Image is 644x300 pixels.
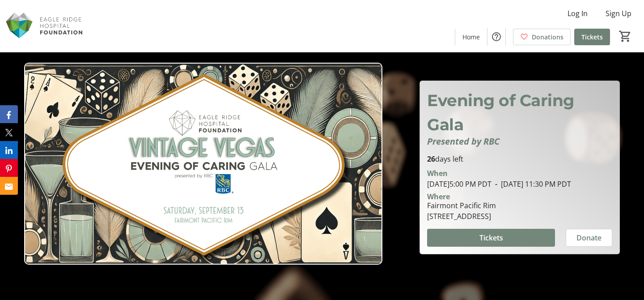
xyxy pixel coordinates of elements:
[24,63,383,265] img: Campaign CTA Media Photo
[427,229,555,247] button: Tickets
[491,179,501,189] span: -
[560,6,595,21] button: Log In
[532,32,563,42] span: Donations
[427,200,496,211] div: Fairmont Pacific Rim
[427,168,448,179] div: When
[513,29,571,45] a: Donations
[576,232,602,243] span: Donate
[427,193,450,200] div: Where
[581,32,603,42] span: Tickets
[479,232,503,243] span: Tickets
[455,29,487,45] a: Home
[5,4,85,48] img: Eagle Ridge Hospital Foundation's Logo
[566,229,612,247] button: Donate
[427,211,496,222] div: [STREET_ADDRESS]
[606,8,631,19] span: Sign Up
[487,28,505,46] button: Help
[427,90,574,134] span: Evening of Caring Gala
[598,6,639,21] button: Sign Up
[617,28,633,44] button: Cart
[427,135,500,147] em: Presented by RBC
[427,154,612,164] p: days left
[568,8,588,19] span: Log In
[574,29,610,45] a: Tickets
[427,154,435,164] span: 26
[491,179,571,189] span: [DATE] 11:30 PM PDT
[462,32,480,42] span: Home
[427,179,491,189] span: [DATE] 5:00 PM PDT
